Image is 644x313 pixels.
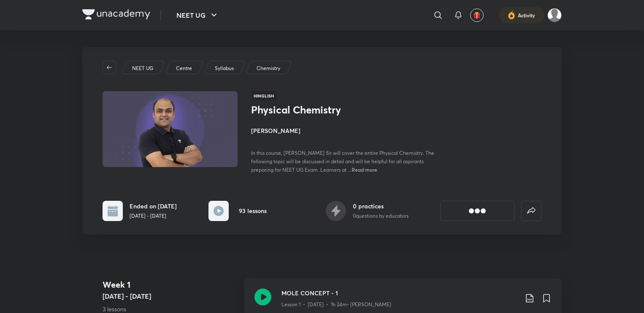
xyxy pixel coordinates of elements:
a: Syllabus [214,65,235,72]
h6: 0 practices [353,202,409,210]
h6: 93 lessons [239,206,267,215]
h5: [DATE] - [DATE] [103,291,238,301]
p: Chemistry [257,65,280,72]
a: Chemistry [255,65,282,72]
p: [DATE] - [DATE] [130,212,177,220]
img: Company Logo [82,9,150,19]
span: Read more [352,166,377,173]
button: [object Object] [440,201,514,221]
span: Hinglish [251,91,276,100]
img: Thumbnail [101,90,239,168]
button: avatar [470,8,484,22]
a: Centre [175,65,194,72]
p: Syllabus [215,65,234,72]
h4: [PERSON_NAME] [251,126,440,135]
h6: Ended on [DATE] [130,202,177,210]
img: activity [508,10,515,20]
button: false [521,201,541,221]
p: 0 questions by educators [353,212,409,220]
button: NEET UG [171,7,224,24]
p: Centre [176,65,192,72]
p: Lesson 1 • [DATE] • 1h 24m • [PERSON_NAME] [281,301,391,308]
img: Aman raj [547,8,562,22]
img: avatar [473,11,481,19]
a: NEET UG [131,65,155,72]
h1: Physical Chemistry [251,104,389,116]
span: In this course, [PERSON_NAME] Sir will cover the entire Physical Chemistry. The following topic w... [251,150,434,173]
a: Company Logo [82,9,150,22]
h4: Week 1 [103,278,238,291]
p: NEET UG [132,65,153,72]
h3: MOLE CONCEPT - 1 [281,289,518,297]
